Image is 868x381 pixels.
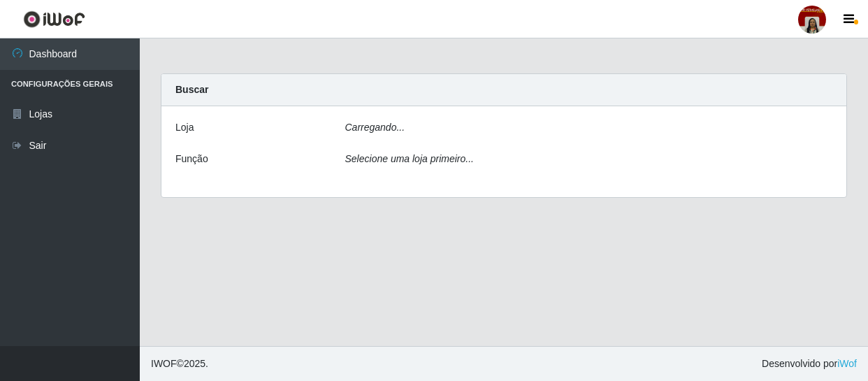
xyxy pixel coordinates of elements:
[175,120,194,135] label: Loja
[837,358,857,369] a: iWof
[345,122,405,133] i: Carregando...
[175,152,208,166] label: Função
[23,10,85,28] img: CoreUI Logo
[345,153,474,164] i: Selecione uma loja primeiro...
[762,357,857,371] span: Desenvolvido por
[151,358,177,369] span: IWOF
[175,84,208,95] strong: Buscar
[151,357,208,371] span: © 2025 .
